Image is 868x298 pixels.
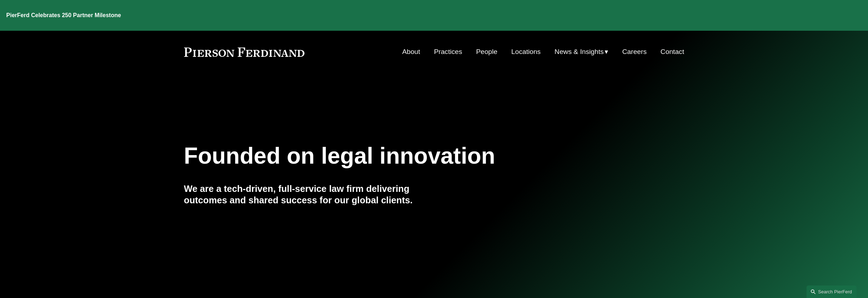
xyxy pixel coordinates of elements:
[476,45,497,59] a: People
[622,45,646,59] a: Careers
[660,45,684,59] a: Contact
[434,45,462,59] a: Practices
[402,45,420,59] a: About
[184,143,601,169] h1: Founded on legal innovation
[807,285,857,298] a: Search this site
[511,45,541,59] a: Locations
[555,46,604,58] span: News & Insights
[6,12,121,18] strong: PierFerd Celebrates 250 Partner Milestone
[555,45,609,59] a: folder dropdown
[184,183,434,206] h4: We are a tech-driven, full-service law firm delivering outcomes and shared success for our global...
